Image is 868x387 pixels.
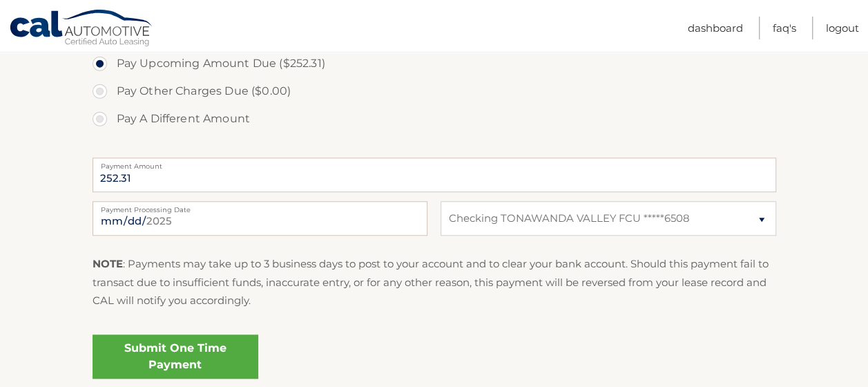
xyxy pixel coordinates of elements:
input: Payment Date [93,201,427,236]
a: Dashboard [688,17,743,39]
label: Payment Amount [93,158,776,169]
label: Payment Processing Date [93,201,427,212]
strong: NOTE [93,257,123,270]
label: Pay Other Charges Due ($0.00) [93,77,776,105]
label: Pay A Different Amount [93,105,776,133]
a: FAQ's [773,17,796,39]
input: Payment Amount [93,158,776,192]
a: Submit One Time Payment [93,334,258,379]
a: Cal Automotive [9,9,154,49]
p: : Payments may take up to 3 business days to post to your account and to clear your bank account.... [93,255,776,310]
a: Logout [826,17,859,39]
label: Pay Upcoming Amount Due ($252.31) [93,50,776,77]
